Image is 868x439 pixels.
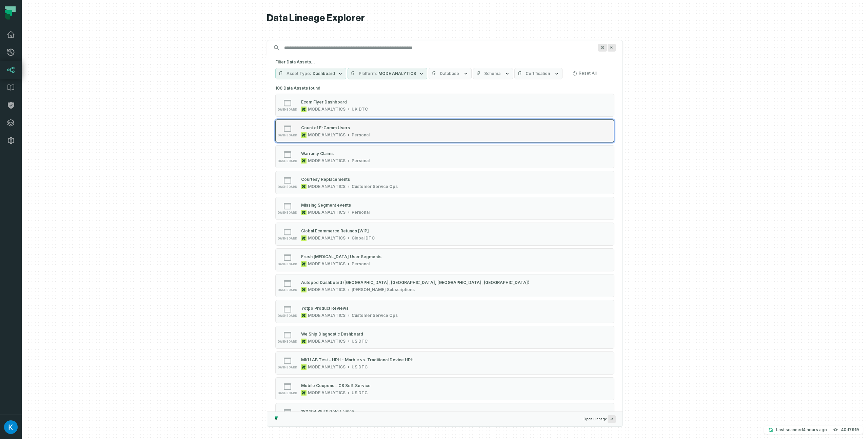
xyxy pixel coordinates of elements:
[275,326,614,349] button: dashboardMODE ANALYTICSUS DTC
[275,377,614,400] button: dashboardMODE ANALYTICSUS DTC
[308,313,346,318] div: MODE ANALYTICS
[301,228,369,233] div: Global Ecommerce Refunds [WIP]
[278,263,297,266] span: dashboard
[584,415,616,423] span: Open Lineage
[514,68,563,79] button: Certification
[275,403,614,426] button: dashboardMODE ANALYTICSeComm Ad Hoc Analysis
[841,428,859,432] h4: 40d7919
[278,288,297,292] span: dashboard
[308,390,346,396] div: MODE ANALYTICS
[275,223,614,246] button: dashboardMODE ANALYTICSGlobal DTC
[352,158,370,164] div: Personal
[275,248,614,271] button: dashboardMODE ANALYTICSPersonal
[429,68,472,79] button: Database
[359,71,377,76] span: Platform
[308,261,346,267] div: MODE ANALYTICS
[275,59,614,65] h5: Filter Data Assets...
[278,237,297,240] span: dashboard
[275,300,614,323] button: dashboardMODE ANALYTICSCustomer Service Ops
[440,71,459,76] span: Database
[352,210,370,215] div: Personal
[569,68,599,79] button: Reset All
[301,331,363,337] div: We Ship Diagnostic Dashboard
[267,12,623,24] h1: Data Lineage Explorer
[4,420,18,434] img: avatar of Kosta Shougaev
[301,203,351,208] div: Missing Segment events
[352,339,368,344] div: US DTC
[608,415,616,423] span: Press ↵ to add a new Data Asset to the graph
[278,211,297,214] span: dashboard
[484,71,500,76] span: Schema
[608,44,616,52] span: Press ⌘ + K to focus the search bar
[301,306,349,311] div: Yotpo Product Reviews
[301,125,350,130] div: Count of E-Comm Users
[352,107,368,112] div: UK DTC
[378,71,416,76] span: MODE ANALYTICS
[764,426,863,434] button: Last scanned[DATE] 6:14:51 AM40d7919
[287,71,311,76] span: Asset Type
[278,314,297,318] span: dashboard
[301,177,350,182] div: Courtesy Replacements
[301,254,381,259] div: Fresh [MEDICAL_DATA] User Segments
[352,313,398,318] div: Customer Service Ops
[352,132,370,138] div: Personal
[352,235,375,241] div: Global DTC
[301,280,530,285] div: Autopod Dashboard ([GEOGRAPHIC_DATA], [GEOGRAPHIC_DATA], [GEOGRAPHIC_DATA], [GEOGRAPHIC_DATA])
[278,134,297,137] span: dashboard
[278,340,297,343] span: dashboard
[275,171,614,194] button: dashboardMODE ANALYTICSCustomer Service Ops
[275,94,614,117] button: dashboardMODE ANALYTICSUK DTC
[267,83,623,412] div: Suggestions
[352,261,370,267] div: Personal
[308,132,346,138] div: MODE ANALYTICS
[301,99,347,104] div: Ecom Flyer Dashboard
[275,119,614,142] button: dashboardMODE ANALYTICSPersonal
[308,339,346,344] div: MODE ANALYTICS
[275,145,614,168] button: dashboardMODE ANALYTICSPersonal
[308,235,346,241] div: MODE ANALYTICS
[278,159,297,163] span: dashboard
[803,427,827,432] relative-time: Sep 28, 2025, 6:14 AM GMT+3
[301,383,371,388] div: Mobile Coupons – CS Self-Service
[278,366,297,369] span: dashboard
[352,184,398,189] div: Customer Service Ops
[278,185,297,189] span: dashboard
[301,409,354,414] div: 180404 Blush Gold Launch
[278,108,297,111] span: dashboard
[352,364,368,370] div: US DTC
[598,44,607,52] span: Press ⌘ + K to focus the search bar
[348,68,427,79] button: PlatformMODE ANALYTICS
[275,197,614,220] button: dashboardMODE ANALYTICSPersonal
[308,107,346,112] div: MODE ANALYTICS
[352,390,368,396] div: US DTC
[313,71,335,76] span: Dashboard
[275,274,614,297] button: dashboardMODE ANALYTICS[PERSON_NAME] Subscriptions
[308,210,346,215] div: MODE ANALYTICS
[308,184,346,189] div: MODE ANALYTICS
[776,426,827,433] p: Last scanned
[275,351,614,375] button: dashboardMODE ANALYTICSUS DTC
[308,287,346,292] div: MODE ANALYTICS
[301,357,414,362] div: MKU AB Test - HPH - Marble vs. Traditional Device HPH
[275,68,346,79] button: Asset TypeDashboard
[308,158,346,164] div: MODE ANALYTICS
[352,287,415,292] div: Juul Subscriptions
[308,364,346,370] div: MODE ANALYTICS
[301,151,334,156] div: Warranty Claims
[526,71,550,76] span: Certification
[473,68,513,79] button: Schema
[278,392,297,395] span: dashboard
